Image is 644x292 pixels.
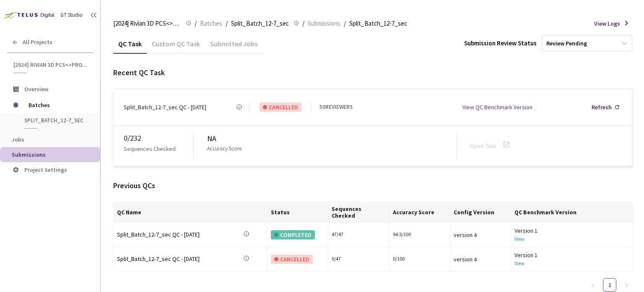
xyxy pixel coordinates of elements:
button: right [620,278,633,292]
div: QC Task [113,39,147,54]
div: CANCELLED [260,103,301,112]
span: Batches [29,97,86,113]
a: Batches [198,18,224,28]
span: View Logs [594,19,620,28]
span: Submissions [308,18,340,29]
div: Split_Batch_12-7_sec QC - [DATE] [124,103,206,112]
th: Accuracy Score [390,202,450,223]
span: [2024] Rivian 3D PCS<>Production [13,61,88,68]
p: Accuracy Score [207,145,241,153]
span: Batches [200,18,222,29]
span: Project Settings [24,166,67,174]
div: Refresh [592,103,612,112]
div: Custom QC Task [147,39,205,54]
button: left [586,278,600,292]
div: Version 1 [514,226,629,235]
div: Submitted Jobs [205,39,262,54]
th: Config Version [450,202,511,223]
div: Recent QC Task [113,67,633,79]
th: QC Name [114,202,267,223]
th: Status [267,202,328,223]
li: / [226,18,228,29]
li: Previous Page [586,278,600,292]
span: Split_Batch_12-7_sec [231,18,289,29]
p: Sequences Checked [124,144,176,153]
span: Jobs [12,136,24,143]
div: 50 REVIEWERS [319,103,353,111]
span: Split_Batch_12-7_sec [349,18,407,29]
span: Submissions [12,151,46,158]
li: / [344,18,346,29]
div: 0 / 47 [332,255,385,263]
div: Submission Review Status [464,38,537,48]
a: Submissions [306,18,342,28]
div: 0/100 [393,255,447,263]
div: COMPLETED [271,230,315,239]
span: All Projects [23,39,52,46]
li: / [302,18,304,29]
a: Open Task [470,142,496,150]
div: NA [207,133,456,145]
li: / [195,18,197,29]
div: CANCELLED [271,255,313,264]
div: 0 / 232 [124,132,193,144]
div: version 4 [454,255,507,264]
li: Next Page [620,278,633,292]
div: GT Studio [60,11,83,19]
a: View [514,260,525,266]
li: 1 [603,278,616,292]
div: Previous QCs [113,180,633,192]
div: Version 1 [514,250,629,260]
div: Split_Batch_12-7_sec QC - [DATE] [117,230,234,239]
div: Split_Batch_12-7_sec QC - [DATE] [117,254,234,263]
a: View [514,236,525,242]
a: 1 [603,279,616,291]
span: [2024] Rivian 3D PCS<>Production [113,18,181,29]
th: QC Benchmark Version [511,202,633,223]
span: right [624,283,629,288]
th: Sequences Checked [328,202,389,223]
div: Review Pending [546,39,587,47]
span: left [590,283,595,288]
a: Split_Batch_12-7_sec QC - [DATE] [117,230,234,239]
div: version 4 [454,230,507,239]
span: Split_Batch_12-7_sec [24,117,86,124]
div: View QC Benchmark Version [462,103,532,112]
div: 47 / 47 [332,231,385,239]
span: Overview [24,85,48,93]
div: 94.5/100 [393,231,447,239]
